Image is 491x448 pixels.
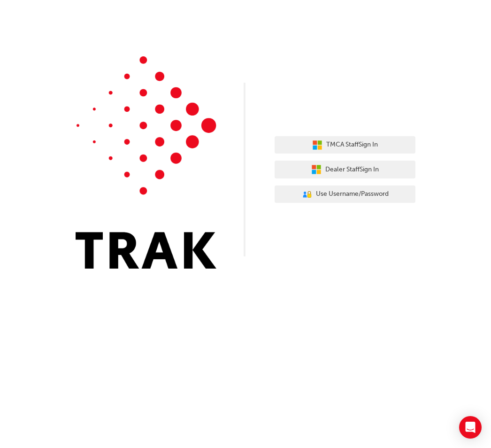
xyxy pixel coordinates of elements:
span: Dealer Staff Sign In [325,164,379,175]
button: Use Username/Password [275,185,415,203]
span: TMCA Staff Sign In [326,139,378,150]
div: Open Intercom Messenger [459,416,482,439]
span: Use Username/Password [316,189,389,200]
img: Trak [76,56,216,269]
button: Dealer StaffSign In [275,161,415,178]
button: TMCA StaffSign In [275,136,415,154]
